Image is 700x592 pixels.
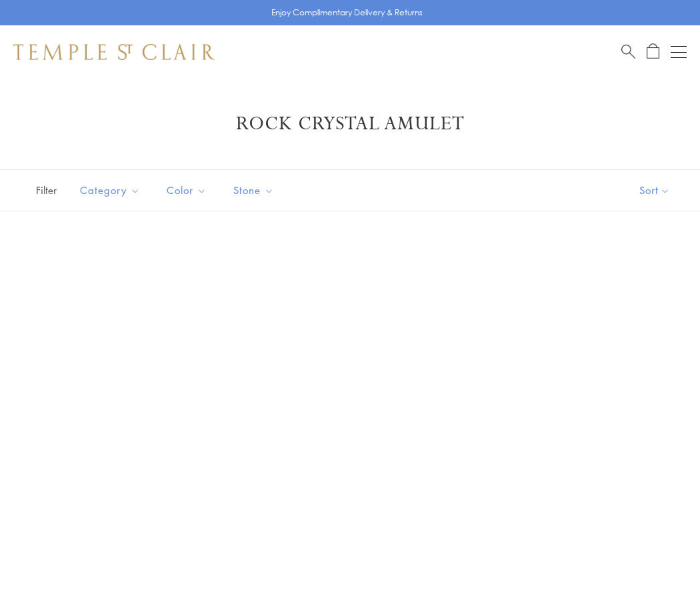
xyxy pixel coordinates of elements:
[621,43,635,60] a: Search
[223,175,284,205] button: Stone
[157,175,217,205] button: Color
[609,170,700,211] button: Show sort by
[271,6,423,19] p: Enjoy Complimentary Delivery & Returns
[671,44,687,60] button: Open navigation
[227,182,284,199] span: Stone
[33,112,667,136] h1: Rock Crystal Amulet
[647,43,659,60] a: Open Shopping Bag
[73,182,150,199] span: Category
[13,44,215,60] img: Temple St. Clair
[160,182,217,199] span: Color
[70,175,150,205] button: Category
